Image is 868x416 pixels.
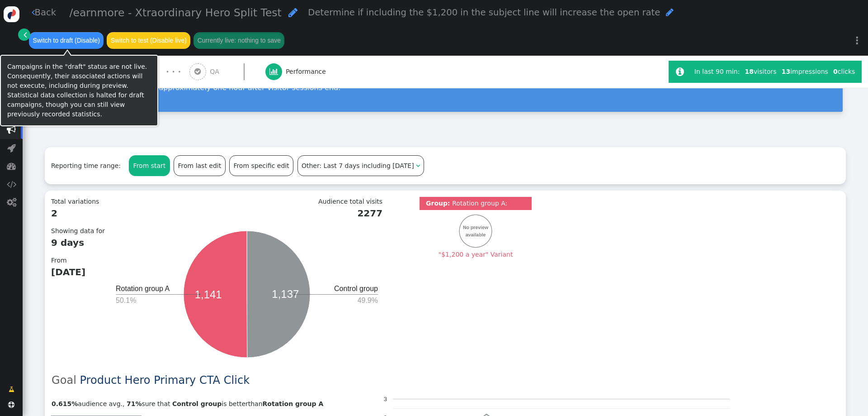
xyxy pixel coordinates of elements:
button: Currently live: nothing to save [193,32,284,48]
span: Audience total visits [318,198,382,205]
div: From specific edit [230,156,293,175]
div: From [51,256,111,285]
div: From last edit [174,156,225,175]
a: ⋮ [846,27,868,54]
text: 1,141 [195,288,222,301]
span:  [24,30,27,39]
b: 2 [51,206,105,220]
div: Showing data for [51,226,111,256]
text: 49.9% [358,296,378,304]
a:  [18,29,30,41]
b: [DATE] [51,265,105,279]
b: Rotation group A [263,400,324,407]
text: 1,137 [272,288,299,300]
span: Performance [286,67,330,77]
span:  [666,8,674,17]
a:  [2,381,21,397]
text: Rotation group A [116,285,170,292]
a:  Performance [265,56,346,88]
span: Rotation group A: [452,200,507,207]
div: Campaigns in the "draft" status are not live. Consequently, their associated actions will not exe... [7,62,151,119]
span: impressions [782,68,828,75]
a: Back [32,6,57,19]
img: logo-icon.svg [4,6,19,22]
img: 105.png [453,214,498,248]
span: QA [210,67,223,77]
b: 13 [782,68,790,75]
text: 3 [383,396,387,402]
div: visitors [742,67,779,77]
span: Goal [52,374,76,387]
span:  [7,180,16,189]
div: In last 90 min: [694,67,742,77]
text: Control group [334,285,378,292]
span:  [7,162,16,171]
b: 71% [127,400,142,407]
b: 9 days [51,236,105,249]
td: audience avg., than [51,396,364,412]
span: Other: Last 7 days including [DATE] [302,162,414,169]
a: Product Hero Primary CTA Click [80,374,250,387]
b: 18 [745,68,754,75]
svg: A chart. [111,226,382,362]
div: Reporting time range: [51,161,127,171]
b: 0.615% [52,400,78,407]
b: Control group [172,400,222,407]
span:  [676,67,684,77]
b: 0 [833,68,838,75]
span:  [7,198,16,207]
text: 50.1% [116,296,136,304]
button: Switch to draft (Disable) [29,32,104,48]
b: 2277 [118,206,382,220]
div: "$1,200 a year" Variant [439,250,513,259]
b: Group: [426,200,450,207]
span: sure that [124,400,170,407]
span: /earnmore - Xtraordinary Hero Split Test [70,6,282,19]
span: clicks [833,68,855,75]
span:  [32,8,35,17]
button: Switch to test (Disable live) [107,32,190,48]
span:  [8,402,14,408]
span:  [416,163,420,169]
a:  QA [189,56,265,88]
div: From start [129,156,170,175]
span:  [7,143,16,153]
div: Total variations [51,197,111,226]
span:  [269,68,278,75]
span:  [288,7,297,18]
span:  [9,385,14,394]
div: · · · [166,66,181,78]
span:  [194,68,201,75]
span: is better [172,400,248,407]
span:  [7,125,16,134]
span: Determine if including the $1,200 in the subject line will increase the open rate [308,7,660,18]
